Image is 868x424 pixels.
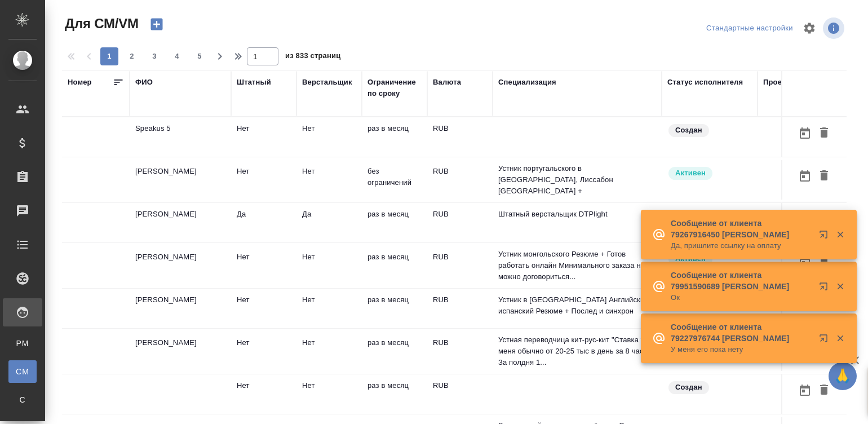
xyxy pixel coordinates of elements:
td: Нет [296,117,362,157]
td: [PERSON_NAME] [130,160,231,200]
div: Валюта [433,77,461,88]
p: Ок [671,292,812,303]
div: ФИО [135,77,153,88]
td: RUB [427,332,493,371]
button: 3 [145,47,163,65]
td: [PERSON_NAME] [130,203,231,242]
div: Специализация [498,77,556,88]
td: Нет [231,374,296,414]
td: Нет [296,332,362,371]
td: RUB [427,203,493,242]
button: 2 [123,47,141,65]
a: С [8,388,37,411]
td: Нет [296,160,362,200]
p: Устник монгольского Резюме + Готов работать онлайн Минимального заказа нет, можно договориться... [498,249,656,282]
td: Нет [231,289,296,328]
p: Штатный верстальщик DTPlight [498,209,656,220]
td: раз в месяц [362,332,427,371]
span: Настроить таблицу [796,15,823,42]
td: RUB [427,374,493,414]
button: Закрыть [829,281,852,291]
button: Открыть календарь загрузки [795,123,814,144]
p: Создан [675,125,702,136]
button: Открыть в новой вкладке [812,223,839,250]
div: Ограничение по сроку [367,77,422,99]
button: Удалить [814,123,834,144]
div: Проектный отдел [763,77,829,88]
td: RUB [427,117,493,157]
p: У меня его пока нету [671,344,812,355]
a: PM [8,332,37,355]
td: Да [296,203,362,242]
td: [PERSON_NAME] [130,289,231,328]
div: Верстальщик [302,77,352,88]
p: Активен [675,167,706,179]
p: Сообщение от клиента 79227976744 [PERSON_NAME] [671,321,812,344]
td: RUB [427,246,493,285]
td: Нет [231,332,296,371]
div: split button [703,20,796,37]
td: раз в месяц [362,117,427,157]
div: Статус исполнителя [667,77,743,88]
button: Закрыть [829,333,852,343]
td: раз в месяц [362,374,427,414]
p: Устная переводчица кит-рус-кит "Ставка у меня обычно от 20-25 тыс в день за 8 часов. За полдня 1... [498,334,656,368]
td: Нет [231,117,296,157]
p: Устник португальского в [GEOGRAPHIC_DATA], Лиссабон [GEOGRAPHIC_DATA] + [498,163,656,197]
div: Номер [68,77,92,88]
td: раз в месяц [362,203,427,242]
button: Закрыть [829,229,852,240]
button: Открыть в новой вкладке [812,275,839,302]
p: Сообщение от клиента 79267916450 [PERSON_NAME] [671,218,812,240]
span: 4 [168,51,186,62]
td: DTPlight [758,203,848,242]
button: Открыть календарь загрузки [795,166,814,187]
td: без ограничений [362,160,427,200]
span: 3 [145,51,163,62]
span: из 833 страниц [285,49,340,65]
a: CM [8,360,37,383]
td: Speakus 5 [130,117,231,157]
button: Открыть в новой вкладке [812,327,839,354]
td: Нет [231,160,296,200]
td: раз в месяц [362,246,427,285]
span: Для СМ/VM [62,15,139,33]
span: С [14,394,31,405]
div: Рядовой исполнитель: назначай с учетом рейтинга [667,166,752,181]
button: 5 [191,47,209,65]
button: 4 [168,47,186,65]
td: RUB [427,160,493,200]
td: раз в месяц [362,289,427,328]
span: 2 [123,51,141,62]
p: Да, пришлите ссылку на оплату [671,240,812,251]
button: Удалить [814,166,834,187]
td: [PERSON_NAME] [130,332,231,371]
span: 5 [191,51,209,62]
div: Штатный [237,77,271,88]
td: Да [231,203,296,242]
td: Нет [296,374,362,414]
span: PM [14,338,31,349]
p: Сообщение от клиента 79951590689 [PERSON_NAME] [671,270,812,292]
td: Нет [231,246,296,285]
td: [PERSON_NAME] [130,246,231,285]
td: Нет [296,246,362,285]
td: RUB [427,289,493,328]
p: Устник в [GEOGRAPHIC_DATA] Английский и испанский Резюме + Послед и синхрон [498,294,656,317]
span: CM [14,366,31,377]
td: Нет [296,289,362,328]
span: Посмотреть информацию [823,17,847,39]
button: Создать [143,15,170,34]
